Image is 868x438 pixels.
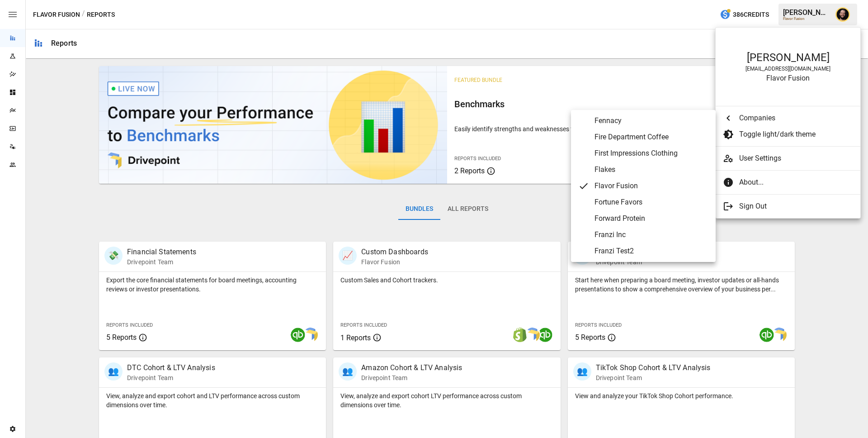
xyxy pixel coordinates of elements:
[594,164,708,175] span: Flakes
[725,51,851,64] div: [PERSON_NAME]
[594,197,708,208] span: Fortune Favors
[725,74,851,82] div: Flavor Fusion
[739,129,853,140] span: Toggle light/dark theme
[594,148,708,159] span: First Impressions Clothing
[594,213,708,224] span: Forward Protein
[594,229,708,240] span: Franzi Inc
[594,115,708,126] span: Fennacy
[739,201,853,212] span: Sign Out
[739,113,853,124] span: Companies
[594,132,708,143] span: Fire Department Coffee
[594,246,708,257] span: Franzi Test2
[739,153,853,164] span: User Settings
[739,177,853,188] span: About...
[725,66,851,72] div: [EMAIL_ADDRESS][DOMAIN_NAME]
[594,181,708,191] span: Flavor Fusion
